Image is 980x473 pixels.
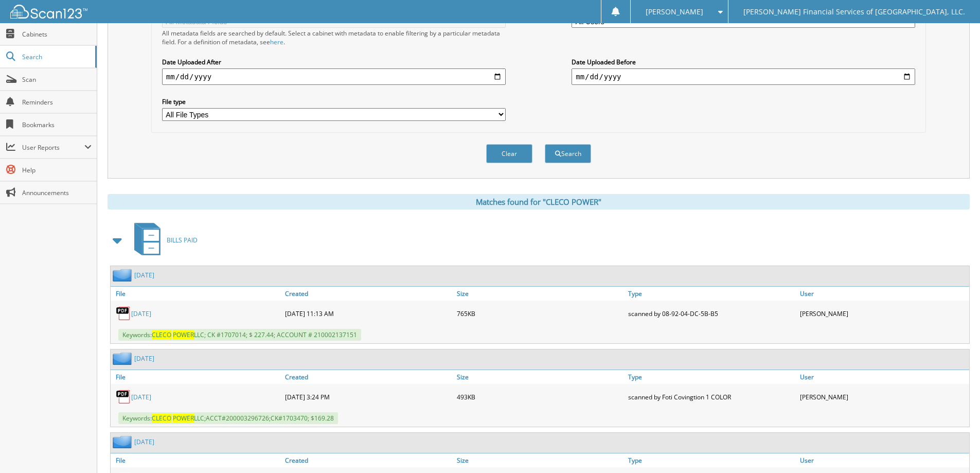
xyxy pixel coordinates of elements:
a: User [797,370,969,384]
span: Cabinets [22,30,92,39]
a: Type [626,370,797,384]
button: Clear [486,144,532,163]
a: Created [282,370,454,384]
img: PDF.png [116,389,131,405]
a: File [111,453,282,467]
a: [DATE] [134,437,154,446]
a: [DATE] [131,393,151,401]
span: POWER [173,330,194,339]
a: File [111,287,282,301]
img: folder2.png [113,352,134,365]
a: Size [454,370,626,384]
img: folder2.png [113,435,134,448]
span: Announcements [22,188,92,197]
img: folder2.png [113,269,134,282]
span: Help [22,166,92,174]
div: [PERSON_NAME] [797,387,969,407]
a: Size [454,453,626,467]
a: Type [626,287,797,301]
span: User Reports [22,143,84,152]
img: scan123-logo-white.svg [10,5,87,19]
div: All metadata fields are searched by default. Select a cabinet with metadata to enable filtering b... [162,29,506,46]
span: Bookmarks [22,120,92,129]
img: PDF.png [116,306,131,321]
input: start [162,68,506,85]
span: Reminders [22,98,92,107]
div: scanned by 08-92-04-DC-5B-B5 [626,303,797,324]
label: File type [162,97,506,106]
a: User [797,453,969,467]
a: here [270,38,283,46]
div: [PERSON_NAME] [797,303,969,324]
span: CLECO [152,330,171,339]
a: [DATE] [134,354,154,363]
iframe: Chat Widget [929,424,980,473]
a: [DATE] [134,271,154,279]
label: Date Uploaded Before [572,58,915,66]
div: [DATE] 3:24 PM [282,387,454,407]
label: Date Uploaded After [162,58,506,66]
a: Type [626,453,797,467]
a: User [797,287,969,301]
button: Search [545,144,591,163]
div: Matches found for "CLECO POWER" [108,194,970,209]
span: BILLS PAID [167,236,198,244]
span: Scan [22,75,92,84]
a: File [111,370,282,384]
div: [DATE] 11:13 AM [282,303,454,324]
a: [DATE] [131,309,151,318]
span: Keywords: LLC;ACCT#200003296726;CK#1703470; $169.28 [118,412,338,424]
a: BILLS PAID [128,220,198,260]
span: Search [22,52,90,61]
span: Keywords: LLC; CK #1707014; $ 227.44; ACCOUNT # 210002137151 [118,329,361,341]
span: CLECO [152,414,171,423]
span: [PERSON_NAME] Financial Services of [GEOGRAPHIC_DATA], LLC. [743,9,965,15]
a: Size [454,287,626,301]
div: 765KB [454,303,626,324]
span: [PERSON_NAME] [646,9,703,15]
a: Created [282,287,454,301]
div: 493KB [454,387,626,407]
a: Created [282,453,454,467]
span: POWER [173,414,194,423]
div: scanned by Foti Covingtion 1 COLOR [626,387,797,407]
input: end [572,68,915,85]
